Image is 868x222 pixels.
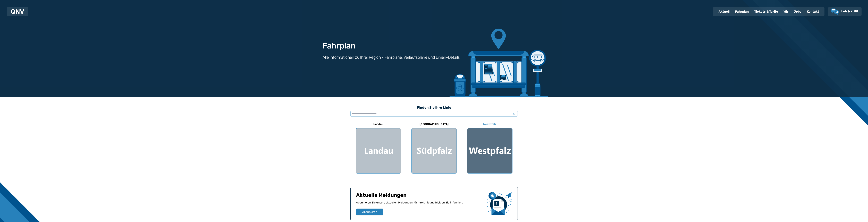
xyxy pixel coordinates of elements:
[418,121,450,127] h6: [GEOGRAPHIC_DATA]
[356,201,484,209] p: Abonnieren Sie unsere aktuellen Meldungen für Ihre Linie und bleiben Sie informiert!
[482,121,498,127] h6: Westpfalz
[716,7,732,16] a: Aktuell
[804,7,822,16] a: Kontakt
[487,192,512,215] img: newsletter
[781,7,791,16] a: Wir
[356,120,401,174] a: Landau Region Landau
[467,120,512,174] a: Westpfalz Region Westpfalz
[356,192,484,201] h1: Aktuelle Meldungen
[323,55,460,60] h3: Alle Informationen zu Ihrer Region - Fahrpläne, Verlaufspläne und Linien-Details
[411,120,457,174] a: [GEOGRAPHIC_DATA] Region Südpfalz
[356,209,383,215] button: Abonnieren
[323,42,356,50] h1: Fahrplan
[372,121,385,127] h6: Landau
[11,8,24,15] a: QNV Logo
[11,9,24,14] img: QNV Logo
[732,7,752,16] a: Fahrplan
[362,210,377,214] span: Abonnieren
[752,7,781,16] a: Tickets & Tarife
[791,7,804,16] a: Jobs
[831,9,859,15] a: Lob & Kritik
[512,112,516,116] span: x
[841,10,859,13] span: Lob & Kritik
[350,104,518,111] h3: Finden Sie Ihre Linie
